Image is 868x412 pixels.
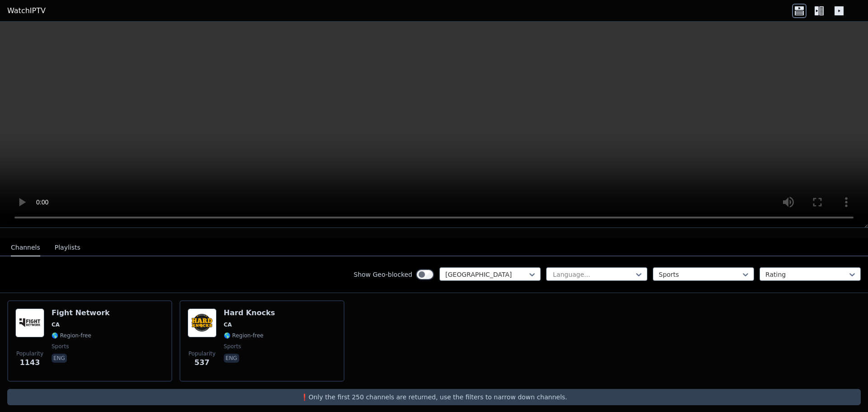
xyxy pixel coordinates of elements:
[224,354,239,363] p: eng
[52,321,60,328] span: CA
[354,270,412,279] label: Show Geo-blocked
[52,332,91,339] span: 🌎 Region-free
[15,308,44,337] img: Fight Network
[189,350,216,357] span: Popularity
[55,239,80,256] button: Playlists
[194,357,209,368] span: 537
[11,393,857,402] p: ❗️Only the first 250 channels are returned, use the filters to narrow down channels.
[52,354,67,363] p: eng
[224,343,241,350] span: sports
[20,357,40,368] span: 1143
[7,5,46,16] a: WatchIPTV
[224,321,232,328] span: CA
[188,308,217,337] img: Hard Knocks
[16,350,43,357] span: Popularity
[224,332,264,339] span: 🌎 Region-free
[52,308,110,317] h6: Fight Network
[11,239,40,256] button: Channels
[224,308,275,317] h6: Hard Knocks
[52,343,69,350] span: sports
